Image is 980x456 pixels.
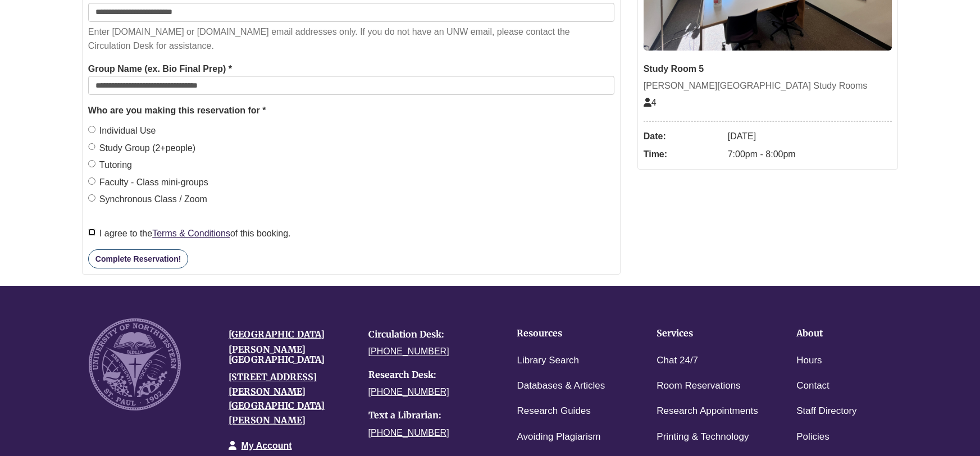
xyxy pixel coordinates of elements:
a: Printing & Technology [657,429,749,445]
a: Library Search [517,353,579,369]
button: Complete Reservation! [88,249,188,268]
dt: Time: [644,145,722,163]
div: [PERSON_NAME][GEOGRAPHIC_DATA] Study Rooms [644,79,892,93]
a: [STREET_ADDRESS][PERSON_NAME][GEOGRAPHIC_DATA][PERSON_NAME] [229,371,325,426]
label: Synchronous Class / Zoom [88,192,207,207]
label: Tutoring [88,158,132,172]
dd: [DATE] [728,127,892,145]
a: [PHONE_NUMBER] [368,387,449,396]
h4: Circulation Desk: [368,330,491,340]
a: Research Appointments [657,403,758,419]
input: Tutoring [88,160,95,167]
h4: Research Desk: [368,370,491,380]
input: Individual Use [88,126,95,133]
dt: Date: [644,127,722,145]
a: Staff Directory [796,403,856,419]
input: I agree to theTerms & Conditionsof this booking. [88,229,95,236]
input: Study Group (2+people) [88,143,95,151]
a: My Account [241,441,292,450]
input: Faculty - Class mini-groups [88,177,95,185]
label: I agree to the of this booking. [88,226,291,241]
p: Enter [DOMAIN_NAME] or [DOMAIN_NAME] email addresses only. If you do not have an UNW email, pleas... [88,25,614,53]
a: Research Guides [517,403,590,419]
a: Contact [796,378,829,394]
a: [GEOGRAPHIC_DATA] [229,329,325,340]
a: Terms & Conditions [152,229,230,238]
input: Synchronous Class / Zoom [88,194,95,202]
div: Study Room 5 [644,62,892,76]
label: Individual Use [88,124,156,138]
a: [PHONE_NUMBER] [368,346,449,356]
label: Faculty - Class mini-groups [88,175,208,190]
legend: Who are you making this reservation for * [88,103,614,118]
h4: Resources [517,329,622,339]
h4: Services [657,329,762,339]
a: Chat 24/7 [657,353,698,369]
a: Databases & Articles [517,378,605,394]
a: [PHONE_NUMBER] [368,428,449,437]
a: Hours [796,353,822,369]
label: Group Name (ex. Bio Final Prep) * [88,62,232,76]
h4: [PERSON_NAME][GEOGRAPHIC_DATA] [229,345,352,364]
span: The capacity of this space [644,98,657,107]
a: Avoiding Plagiarism [517,429,600,445]
dd: 7:00pm - 8:00pm [728,145,892,163]
h4: About [796,329,901,339]
a: Policies [796,429,829,445]
label: Study Group (2+people) [88,141,195,156]
a: Room Reservations [657,378,740,394]
img: UNW seal [89,318,181,411]
h4: Text a Librarian: [368,411,491,421]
